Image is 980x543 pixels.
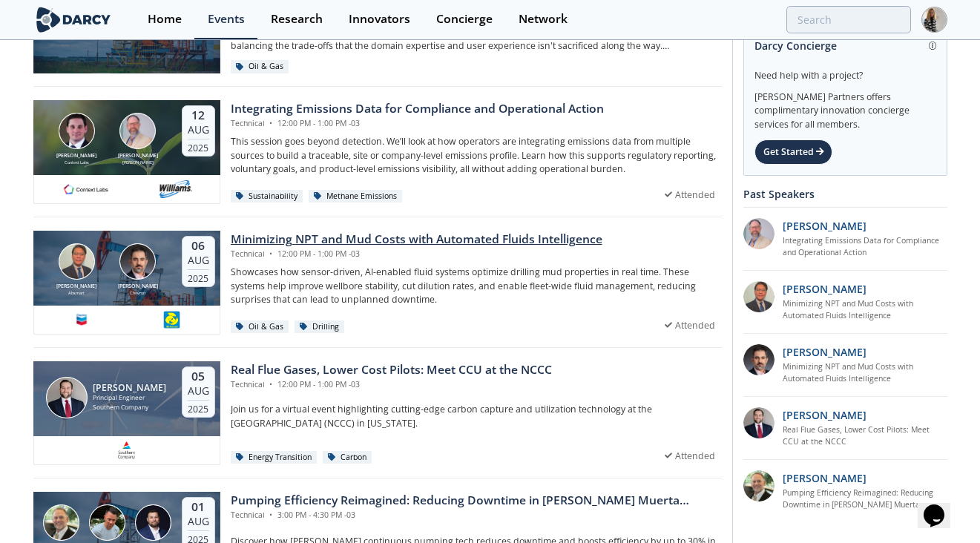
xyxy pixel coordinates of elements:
[188,254,209,267] div: Aug
[754,83,936,132] div: [PERSON_NAME] Partners offers complimentary innovation concierge services for all members.
[59,113,95,149] img: Nathan Brawn
[117,441,136,459] img: 1616523795096-Southern%20Company.png
[73,311,91,329] img: chevron.com.png
[267,249,275,259] span: •
[349,13,410,25] div: Innovators
[188,400,209,415] div: 2025
[783,424,948,448] a: Real Flue Gases, Lower Cost Pilots: Meet CCU at the NCCC
[115,152,161,160] div: [PERSON_NAME]
[754,139,832,165] div: Get Started
[231,320,289,334] div: Oil & Gas
[783,344,866,360] p: [PERSON_NAME]
[295,320,345,334] div: Drilling
[658,316,722,335] div: Attended
[188,269,209,284] div: 2025
[188,239,209,254] div: 06
[53,290,99,296] div: Absmart
[783,235,948,259] a: Integrating Emissions Data for Compliance and Operational Action
[231,379,552,391] div: Technical 12:00 PM - 1:00 PM -03
[743,181,947,207] div: Past Speakers
[783,218,866,234] p: [PERSON_NAME]
[119,113,156,149] img: Mark Gebbia
[60,180,112,198] img: 1682076415445-contextlabs.png
[743,281,775,312] img: f391ab45-d698-4384-b787-576124f63af6
[53,152,99,160] div: [PERSON_NAME]
[267,379,275,389] span: •
[188,108,209,123] div: 12
[33,361,722,465] a: John Carroll [PERSON_NAME] Principal Engineer Southern Company 05 Aug 2025 Real Flue Gases, Lower...
[89,504,125,541] img: Theron Hoedel
[59,243,95,280] img: Victor Saet
[783,487,948,511] a: Pumping Efficiency Reimagined: Reducing Downtime in [PERSON_NAME] Muerta Completions
[188,384,209,398] div: Aug
[162,311,181,329] img: 50d6a6df-976e-41f3-bad7-d4b68cf9db25
[743,218,775,249] img: ed2b4adb-f152-4947-b39b-7b15fa9ececc
[658,185,722,204] div: Attended
[921,7,947,33] img: Profile
[658,447,722,465] div: Attended
[783,361,948,385] a: Minimizing NPT and Mud Costs with Automated Fluids Intelligence
[743,407,775,438] img: 47500b57-f1ab-48fc-99f2-2a06715d5bad
[93,403,166,412] div: Southern Company
[231,135,722,176] p: This session goes beyond detection. We’ll look at how operators are integrating emissions data fr...
[231,100,604,118] div: Integrating Emissions Data for Compliance and Operational Action
[783,281,866,297] p: [PERSON_NAME]
[43,504,79,541] img: Tim Marvel
[267,510,275,520] span: •
[188,500,209,515] div: 01
[93,393,166,403] div: Principal Engineer
[231,403,722,430] p: Join us for a virtual event highlighting cutting-edge carbon capture and utilization technology a...
[115,159,161,165] div: [PERSON_NAME]
[208,13,245,25] div: Events
[231,361,552,379] div: Real Flue Gases, Lower Cost Pilots: Meet CCU at the NCCC
[33,7,114,33] img: logo-wide.svg
[46,377,88,418] img: John Carroll
[33,100,722,204] a: Nathan Brawn [PERSON_NAME] Context Labs Mark Gebbia [PERSON_NAME] [PERSON_NAME] 12 Aug 2025 Integ...
[231,118,604,130] div: Technical 12:00 PM - 1:00 PM -03
[436,13,493,25] div: Concierge
[743,344,775,375] img: 0796ef69-b90a-4e68-ba11-5d0191a10bb8
[135,504,171,541] img: Charles Drake
[231,266,722,306] p: Showcases how sensor-driven, AI-enabled fluid systems optimize drilling mud properties in real ti...
[783,407,866,423] p: [PERSON_NAME]
[188,139,209,154] div: 2025
[929,42,937,50] img: information.svg
[231,492,722,510] div: Pumping Efficiency Reimagined: Reducing Downtime in [PERSON_NAME] Muerta Completions
[783,298,948,322] a: Minimizing NPT and Mud Costs with Automated Fluids Intelligence
[188,369,209,384] div: 05
[53,283,99,291] div: [PERSON_NAME]
[148,13,182,25] div: Home
[754,59,936,82] div: Need help with a project?
[53,159,99,165] div: Context Labs
[231,231,602,249] div: Minimizing NPT and Mud Costs with Automated Fluids Intelligence
[119,243,156,280] img: Brahim Ghrissi
[231,249,602,260] div: Technical 12:00 PM - 1:00 PM -03
[188,123,209,136] div: Aug
[231,190,303,203] div: Sustainability
[115,290,161,296] div: Chevron
[159,180,193,198] img: williams.com.png
[188,515,209,528] div: Aug
[783,470,866,486] p: [PERSON_NAME]
[231,510,722,521] div: Technical 3:00 PM - 4:30 PM -03
[743,470,775,501] img: 86e59a17-6af7-4f0c-90df-8cecba4476f1
[323,451,372,464] div: Carbon
[309,190,403,203] div: Methane Emissions
[231,60,289,73] div: Oil & Gas
[33,231,722,335] a: Victor Saet [PERSON_NAME] Absmart Brahim Ghrissi [PERSON_NAME] Chevron 06 Aug 2025 Minimizing NPT...
[231,451,318,464] div: Energy Transition
[93,383,166,393] div: [PERSON_NAME]
[115,283,161,291] div: [PERSON_NAME]
[786,6,911,33] input: Advanced Search
[519,13,568,25] div: Network
[271,13,323,25] div: Research
[918,484,965,528] iframe: chat widget
[754,33,936,59] div: Darcy Concierge
[267,118,275,128] span: •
